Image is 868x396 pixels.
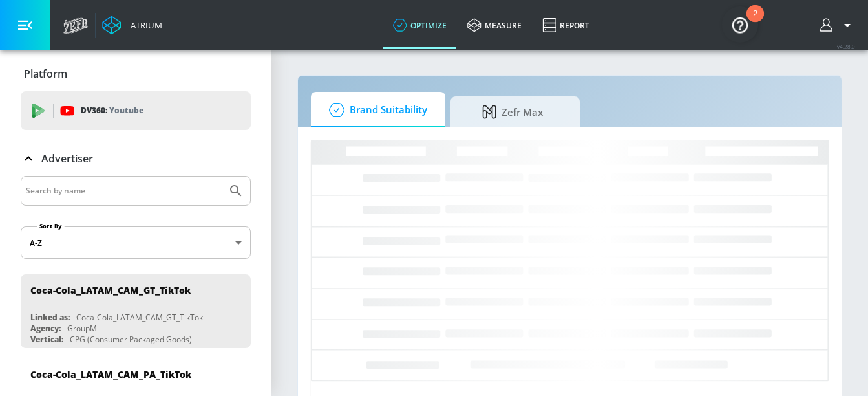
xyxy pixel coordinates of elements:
span: Zefr Max [463,96,562,127]
div: Coca-Cola_LATAM_CAM_PA_TikTok [30,368,191,380]
div: GroupM [67,323,97,334]
div: 2 [753,14,757,30]
div: Vertical: [30,334,63,345]
div: Platform [21,56,251,92]
p: Advertiser [41,151,93,166]
span: Brand Suitability [324,94,427,126]
button: Open Resource Center, 2 new notifications [722,6,758,43]
input: Search by name [26,182,222,199]
div: Agency: [30,323,61,334]
div: Coca-Cola_LATAM_CAM_GT_TikTok [76,312,203,323]
span: v 4.28.0 [837,43,855,50]
div: Coca-Cola_LATAM_CAM_GT_TikTokLinked as:Coca-Cola_LATAM_CAM_GT_TikTokAgency:GroupMVertical:CPG (Co... [21,274,251,348]
div: Advertiser [21,140,251,177]
div: Linked as: [30,312,70,323]
div: CPG (Consumer Packaged Goods) [70,334,192,345]
div: A-Z [21,226,251,259]
div: Coca-Cola_LATAM_CAM_GT_TikTok [30,284,191,296]
a: Report [532,2,600,49]
a: measure [457,2,532,49]
div: Atrium [125,19,162,31]
label: Sort By [37,222,65,230]
p: Youtube [109,104,143,117]
a: Atrium [102,16,162,35]
a: optimize [383,2,457,49]
p: DV360: [81,104,143,118]
p: Platform [24,67,67,81]
div: DV360: Youtube [21,91,251,130]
